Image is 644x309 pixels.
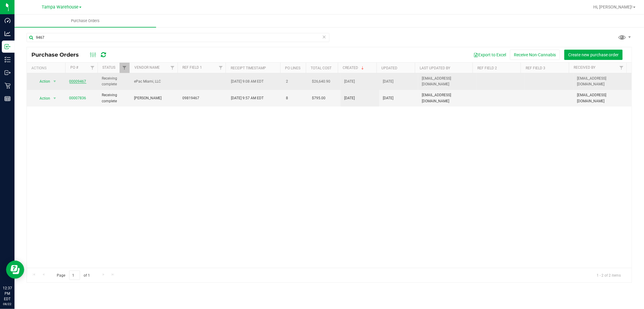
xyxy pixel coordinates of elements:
inline-svg: Inbound [5,44,11,50]
a: Filter [216,63,226,73]
span: 1 - 2 of 2 items [592,271,626,280]
inline-svg: Analytics [5,31,11,37]
a: PO # [70,65,78,70]
div: Actions [31,66,63,70]
span: [DATE] [344,95,355,101]
input: Search Purchase Order ID, Vendor Name and Ref Field 1 [27,33,329,42]
button: Receive Non-Cannabis [510,50,560,60]
span: 8 [286,95,305,101]
a: Received By [574,65,595,70]
span: Clear [322,33,326,41]
span: $26,640.90 [312,79,330,84]
span: Tampa Warehouse [42,5,78,10]
a: Created [343,66,365,70]
span: Page of 1 [52,271,95,280]
a: PO Lines [285,66,300,70]
a: 00009467 [69,79,86,84]
inline-svg: Inventory [5,57,11,63]
a: Updated [381,66,397,70]
iframe: Resource center [6,261,24,279]
span: Purchase Orders [63,18,108,24]
a: 00007836 [69,96,86,100]
span: [DATE] [344,79,355,84]
span: select [51,94,58,103]
span: select [51,77,58,86]
a: Status [102,65,115,70]
span: [EMAIL_ADDRESS][DOMAIN_NAME] [577,92,628,104]
a: Filter [617,63,626,73]
a: Purchase Orders [14,15,156,27]
input: 1 [69,271,80,280]
a: Total Cost [311,66,332,70]
span: [DATE] [383,79,393,84]
span: 2 [286,79,305,84]
span: Purchase Orders [31,51,85,58]
span: [DATE] 9:08 AM EDT [231,79,264,84]
inline-svg: Outbound [5,70,11,76]
a: Filter [88,63,98,73]
a: Vendor Name [134,65,160,70]
span: [EMAIL_ADDRESS][DOMAIN_NAME] [577,76,628,87]
span: [EMAIL_ADDRESS][DOMAIN_NAME] [422,92,473,104]
span: ePac Miami, LLC [134,79,175,84]
button: Create new purchase order [564,50,623,60]
a: Ref Field 1 [183,65,202,70]
button: Export to Excel [469,50,510,60]
span: Receiving complete [102,92,127,104]
a: Receipt Timestamp [231,66,266,70]
p: 08/22 [3,302,12,306]
span: 09819467 [182,95,224,101]
span: Create new purchase order [568,52,619,57]
span: [DATE] 9:57 AM EDT [231,95,264,101]
p: 12:37 PM EDT [3,285,12,302]
span: [DATE] [383,95,393,101]
inline-svg: Reports [5,96,11,102]
span: Action [34,94,50,103]
a: Filter [120,63,130,73]
a: Filter [168,63,178,73]
inline-svg: Dashboard [5,18,11,24]
inline-svg: Retail [5,83,11,89]
a: Last Updated By [420,66,450,70]
span: Action [34,77,50,86]
a: Ref Field 3 [526,66,545,70]
a: Ref Field 2 [478,66,497,70]
span: [EMAIL_ADDRESS][DOMAIN_NAME] [422,76,473,87]
span: Hi, [PERSON_NAME]! [593,5,633,9]
span: Receiving complete [102,76,127,87]
span: [PERSON_NAME] [134,95,175,101]
span: $795.00 [312,95,325,101]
